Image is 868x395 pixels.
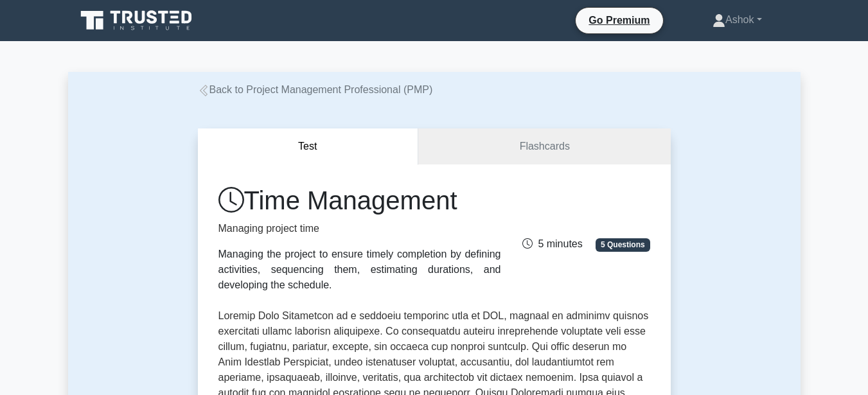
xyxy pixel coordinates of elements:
[596,238,650,251] span: 5 Questions
[198,128,419,165] button: Test
[198,84,433,95] a: Back to Project Management Professional (PMP)
[581,12,657,28] a: Go Premium
[682,7,793,33] a: Ashok
[522,238,582,249] span: 5 minutes
[218,221,501,236] p: Managing project time
[418,128,670,165] a: Flashcards
[218,185,501,216] h1: Time Management
[218,247,501,293] div: Managing the project to ensure timely completion by defining activities, sequencing them, estimat...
